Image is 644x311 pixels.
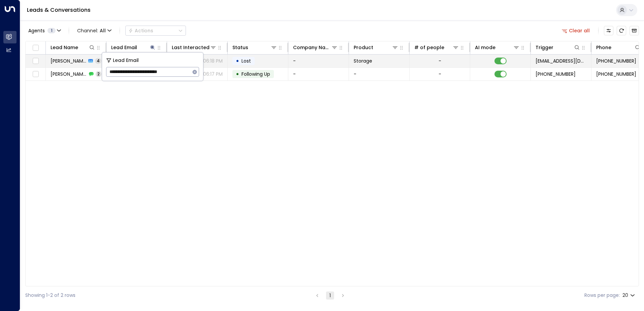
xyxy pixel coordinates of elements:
div: Status [232,43,277,51]
button: Actions [125,26,186,36]
span: Agents [28,28,45,33]
span: Storage [354,58,372,64]
div: Lead Email [111,43,137,51]
div: Company Name [293,43,331,51]
p: 06:18 PM [203,58,223,64]
button: Customize [604,26,613,35]
td: - [349,68,410,80]
span: Joao Francisco [51,58,86,64]
div: Lead Name [51,43,78,51]
div: • [236,68,239,80]
div: Showing 1-2 of 2 rows [25,292,75,299]
button: page 1 [326,291,334,300]
div: Actions [128,28,153,34]
div: AI mode [475,43,520,51]
div: • [236,55,239,67]
span: 2 [96,71,101,77]
span: Channel: [74,26,114,35]
span: 4 [95,58,101,64]
div: # of people [414,43,459,51]
span: Refresh [617,26,626,35]
label: Rows per page: [584,292,620,299]
td: - [288,55,349,67]
nav: pagination navigation [313,291,347,300]
span: leads@space-station.co.uk [536,58,586,64]
div: Product [354,43,373,51]
span: Lost [241,58,251,64]
span: 1 [47,28,56,33]
div: Status [232,43,248,51]
span: Joao Francisco [51,71,87,77]
span: Toggle select all [31,44,40,52]
div: AI mode [475,43,495,51]
span: +447921211278 [596,71,636,77]
span: Lead Email [113,57,139,64]
div: Trigger [536,43,553,51]
span: +447921211278 [536,71,576,77]
button: Agents1 [25,26,63,35]
div: Company Name [293,43,338,51]
div: Product [354,43,398,51]
button: Clear all [559,26,593,35]
button: Channel:All [74,26,114,35]
div: Last Interacted [172,43,217,51]
div: Lead Name [51,43,95,51]
div: 20 [622,290,636,300]
div: Last Interacted [172,43,210,51]
p: 06:17 PM [203,71,223,77]
span: Toggle select row [31,57,40,65]
div: # of people [414,43,444,51]
button: Archived Leads [630,26,639,35]
div: Lead Email [111,43,156,51]
span: All [100,28,106,33]
div: Phone [596,43,611,51]
span: Following Up [241,71,270,77]
div: Trigger [536,43,580,51]
div: - [439,71,441,77]
div: - [439,58,441,64]
span: +447921211278 [596,58,636,64]
div: Button group with a nested menu [125,26,186,36]
span: Toggle select row [31,70,40,78]
div: Phone [596,43,641,51]
a: Leads & Conversations [27,6,91,14]
td: - [288,68,349,80]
